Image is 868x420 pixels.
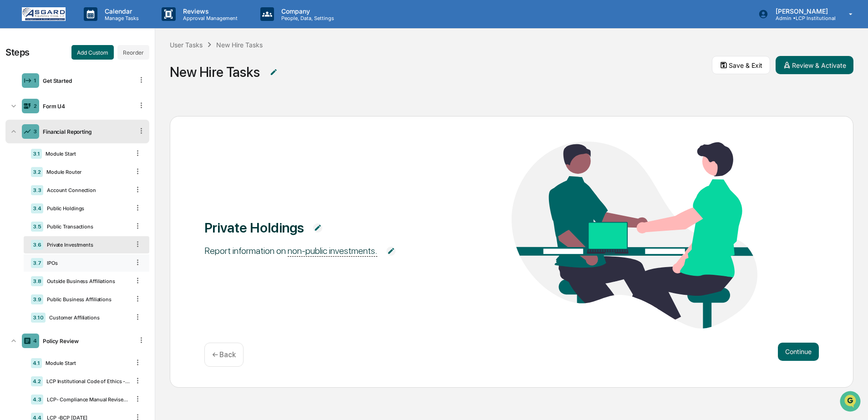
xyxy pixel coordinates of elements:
img: Additional Document Icon [269,68,278,77]
div: New Hire Tasks [216,41,263,49]
img: logo [22,7,66,21]
div: 4.2 [31,376,43,386]
div: 3.2 [31,167,43,177]
div: Private Holdings [204,219,304,236]
span: • [76,124,79,131]
div: Customer Affiliations [46,314,130,321]
p: Calendar [97,7,143,15]
p: [PERSON_NAME] [768,7,836,15]
div: Public Transactions [43,223,130,230]
p: Admin • LCP Institutional [768,15,836,21]
button: Add Custom [71,45,114,60]
span: Attestations [75,186,113,195]
div: Financial Reporting [39,128,133,135]
p: ← Back [212,350,236,359]
u: non-public investments. [288,245,377,257]
div: 3.10 [31,313,46,323]
div: 3.9 [31,294,43,304]
button: Continue [778,343,819,361]
div: Module Router [43,169,130,175]
a: 🖐️Preclearance [5,182,62,199]
span: [DATE] [81,124,99,131]
div: 4.1 [31,358,42,368]
div: Get Started [39,77,133,84]
div: Form U4 [39,103,133,110]
div: Past conversations [9,101,61,108]
div: 3.4 [31,203,43,213]
img: Shannon Brady [9,140,24,154]
button: Review & Activate [776,56,853,74]
div: 4.3 [31,395,43,405]
span: [PERSON_NAME] [28,148,74,156]
div: LCP Institutional Code of Ethics - [DATE] [43,378,130,385]
div: IPOs [43,260,130,266]
button: Save & Exit [712,56,770,74]
div: Public Holdings [43,205,130,212]
div: Module Start [42,360,130,366]
p: People, Data, Settings [274,15,339,21]
img: Shannon Brady [9,115,24,130]
p: Reviews [176,7,242,15]
div: Public Business Affiliations [43,296,130,303]
a: 🗄️Attestations [62,182,117,199]
div: Steps [5,47,30,58]
div: Policy Review [39,338,133,344]
div: 🔎 [9,204,16,212]
div: Outside Business Affiliations [43,278,130,284]
img: Additional Document Icon [386,247,396,256]
div: 🖐️ [9,187,16,194]
div: Account Connection [43,187,130,193]
img: Additional Document Icon [313,223,322,233]
div: Report information on [204,245,377,257]
div: 1 [34,77,36,84]
p: Manage Tasks [97,15,143,21]
button: See all [141,99,166,110]
div: 3.8 [31,276,43,286]
div: Module Start [42,151,130,157]
div: 3.3 [31,185,43,195]
img: 8933085812038_c878075ebb4cc5468115_72.jpg [19,70,36,86]
a: 🔎Data Lookup [5,200,61,216]
span: • [76,148,79,156]
div: 3 [33,128,37,135]
span: Data Lookup [18,203,57,213]
span: [PERSON_NAME] [28,124,74,131]
div: 3.6 [31,240,43,250]
img: 1746055101610-c473b297-6a78-478c-a979-82029cc54cd1 [9,70,25,86]
div: User Tasks [170,41,203,49]
div: 4 [33,338,37,344]
div: 🗄️ [66,187,73,194]
p: Company [274,7,339,15]
span: Preclearance [18,186,59,195]
p: How can we help? [9,19,166,34]
span: [DATE] [81,148,99,156]
div: We're available if you need us! [41,79,125,86]
a: Powered byPylon [64,225,110,233]
div: 3.1 [31,149,42,159]
div: LCP- Compliance Manual Revised [DATE] [43,396,130,403]
div: 3.5 [31,222,43,232]
p: Approval Management [176,15,242,21]
button: Reorder [117,45,149,60]
div: Start new chat [41,70,149,79]
div: 2 [34,103,37,109]
iframe: Open customer support [839,390,863,415]
button: Start new chat [155,72,166,83]
div: 3.7 [31,258,43,268]
div: Private Investments [43,242,130,248]
div: New Hire Tasks [170,64,260,80]
img: Private Holdings [512,142,757,328]
span: Pylon [91,226,110,233]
